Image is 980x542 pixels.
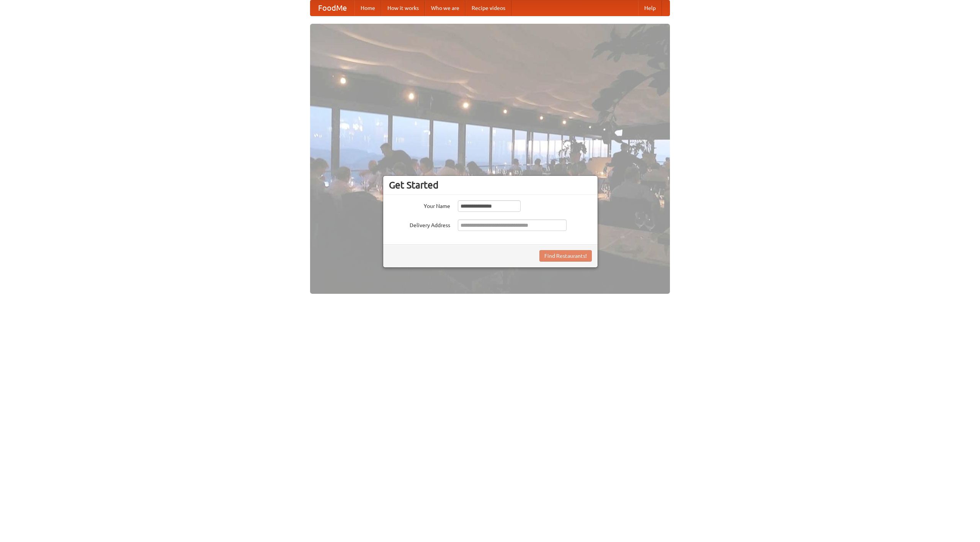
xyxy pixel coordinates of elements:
a: Home [354,0,381,16]
button: Find Restaurants! [539,250,592,262]
a: Who we are [425,0,465,16]
a: How it works [381,0,425,16]
a: Help [638,0,662,16]
a: Recipe videos [465,0,511,16]
h3: Get Started [389,179,592,191]
a: FoodMe [310,0,354,16]
label: Your Name [389,200,450,210]
label: Delivery Address [389,219,450,229]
